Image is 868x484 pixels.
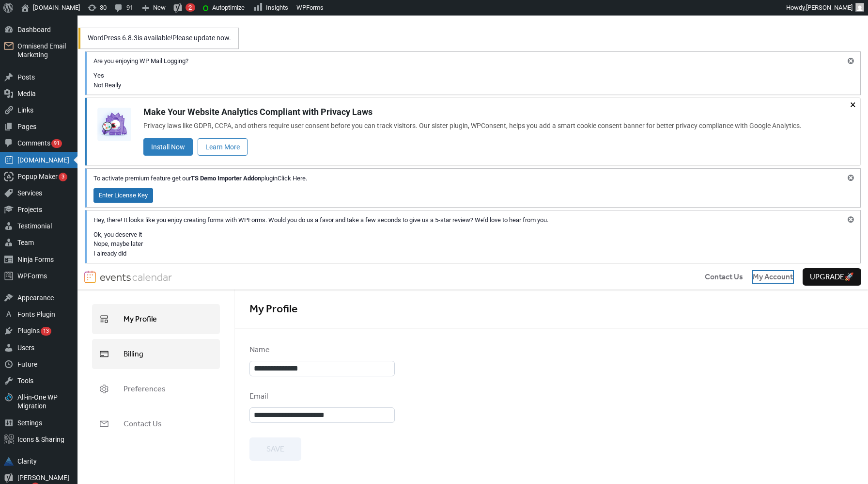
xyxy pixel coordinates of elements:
[143,121,851,131] p: Privacy laws like GDPR, CCPA, and others require user consent before you can track visitors. Our ...
[278,175,306,182] a: Click Here
[198,138,248,156] a: Learn More
[92,409,220,439] a: Contact Us
[753,271,793,283] a: My Account
[93,231,142,238] a: Ok, you deserve it
[84,271,96,283] img: logo
[124,382,166,397] span: Preferences
[88,34,138,42] a: WordPress 6.8.3
[172,34,229,42] a: Please update WordPress now
[143,108,851,116] h3: Make Your Website Analytics Compliant with Privacy Laws
[191,175,261,182] strong: TS Demo Importer Addon
[93,72,104,79] a: Yes
[848,98,858,111] button: ×
[143,138,193,156] a: Install Now
[92,374,220,404] a: Preferences
[93,188,153,203] a: Enter License Key
[93,173,842,184] p: To activate premium feature get our plugin .
[93,240,143,247] a: Nope, maybe later
[92,304,220,334] a: My Profile
[810,272,854,283] span: Upgrade 🚀
[78,28,239,49] div: is available! .
[124,417,162,432] span: Contact Us
[93,250,126,257] a: I already did
[62,174,64,180] span: 3
[54,140,60,146] span: 91
[96,108,131,142] img: monsterinsights-notice-box-logo.svg
[249,344,393,356] div: Name
[93,55,842,67] p: Are you enjoying WP Mail Logging?
[43,328,49,334] span: 13
[803,268,861,286] button: Upgrade🚀
[93,214,842,226] p: Hey, there! It looks like you enjoy creating forms with WPForms. Would you do us a favor and take...
[249,391,393,403] div: Email
[705,271,743,283] a: Contact Us
[93,81,121,89] a: Not Really
[124,347,143,362] span: Billing
[100,271,172,283] img: logotype
[92,339,220,369] a: Billing
[249,299,297,320] span: My Profile
[124,312,157,327] span: My Profile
